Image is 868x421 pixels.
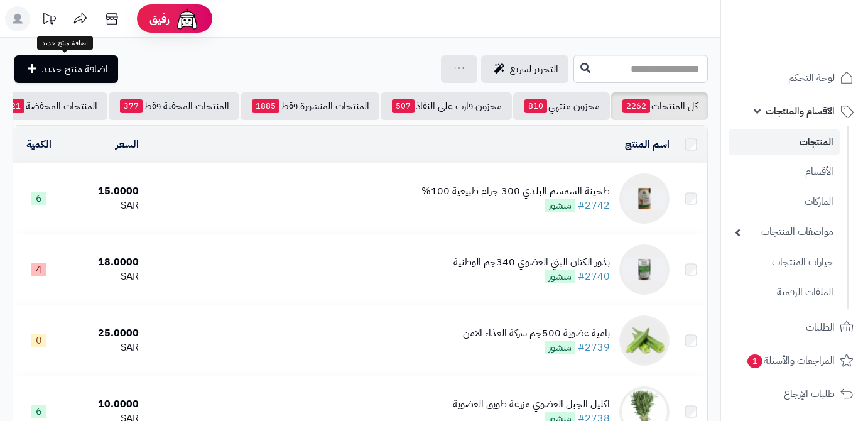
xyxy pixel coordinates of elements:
img: طحينة السمسم البلدي 300 جرام طبيعية 100% [619,173,670,224]
span: 810 [524,99,547,113]
a: #2740 [578,269,610,284]
div: 25.0000 [69,326,138,341]
span: 4 [31,263,46,276]
a: المنتجات المخفية فقط377 [109,92,239,120]
div: اكليل الجبل العضوي مزرعة طويق العضوية [453,397,610,412]
span: الطلبات [806,319,835,336]
span: طلبات الإرجاع [784,385,835,403]
a: خيارات المنتجات [729,249,840,276]
a: الأقسام [729,158,840,185]
div: SAR [69,341,138,355]
span: 21 [7,99,24,113]
a: المنتجات [729,129,840,155]
span: منشور [545,199,575,212]
div: 15.0000 [69,184,138,199]
span: منشور [545,270,575,283]
div: 18.0000 [69,255,138,270]
div: بامية عضوية 500جم شركة الغذاء الامن [463,326,610,341]
a: #2742 [578,198,610,213]
span: 6 [31,192,46,205]
span: التحرير لسريع [510,62,558,77]
img: بذور الكتان البني العضوي 340جم الوطنية [619,244,670,295]
a: تحديثات المنصة [33,6,65,35]
div: بذور الكتان البني العضوي 340جم الوطنية [453,255,610,270]
span: الأقسام والمنتجات [766,102,835,120]
a: المراجعات والأسئلة1 [729,346,860,376]
span: 6 [31,405,46,418]
span: رفيق [149,11,170,26]
img: ai-face.png [175,6,200,31]
a: طلبات الإرجاع [729,379,860,409]
a: التحرير لسريع [481,55,568,83]
a: كل المنتجات2262 [611,92,708,120]
a: الماركات [729,189,840,216]
span: 2262 [622,99,650,113]
div: طحينة السمسم البلدي 300 جرام طبيعية 100% [421,184,610,199]
span: اضافة منتج جديد [42,62,108,77]
a: الملفات الرقمية [729,279,840,306]
a: اسم المنتج [625,137,670,152]
a: لوحة التحكم [729,63,860,93]
span: المراجعات والأسئلة [746,352,835,369]
span: 507 [392,99,415,113]
span: 0 [31,334,46,347]
a: اضافة منتج جديد [14,55,118,83]
span: 377 [120,99,143,113]
div: SAR [69,199,138,213]
a: مواصفات المنتجات [729,219,840,246]
a: المنتجات المنشورة فقط1885 [241,92,379,120]
a: الطلبات [729,312,860,342]
div: 10.0000 [69,397,138,412]
span: 1 [747,354,762,368]
a: الكمية [26,137,52,152]
a: السعر [116,137,139,152]
span: لوحة التحكم [788,69,835,87]
span: منشور [545,341,575,354]
img: بامية عضوية 500جم شركة الغذاء الامن [619,315,670,366]
div: اضافة منتج جديد [37,36,93,50]
div: SAR [69,270,138,284]
a: #2739 [578,340,610,355]
a: مخزون قارب على النفاذ507 [381,92,512,120]
a: مخزون منتهي810 [513,92,610,120]
span: 1885 [252,99,279,113]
